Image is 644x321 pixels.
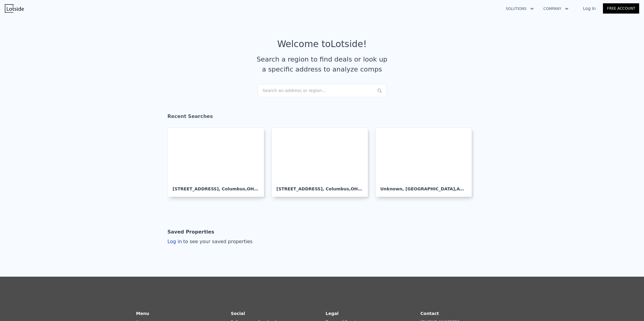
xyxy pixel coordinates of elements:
div: Search an address or region... [258,84,387,97]
span: , OH 43123 [349,186,374,191]
a: Unknown, [GEOGRAPHIC_DATA],AZ 85302 [375,127,477,197]
button: Solutions [501,3,539,14]
a: Log In [576,5,603,11]
div: Welcome to Lotside ! [277,39,367,49]
a: [STREET_ADDRESS], Columbus,OH 43123 [271,127,373,197]
div: [STREET_ADDRESS] , Columbus [277,181,363,192]
strong: Contact [421,311,439,316]
div: Saved Properties [168,226,214,238]
span: , AZ 85302 [455,186,479,191]
a: [STREET_ADDRESS], Columbus,OH 43232 [168,127,269,197]
span: , OH 43232 [245,186,270,191]
div: Unknown , [GEOGRAPHIC_DATA] [380,181,467,192]
button: Company [539,3,573,14]
strong: Menu [136,311,149,316]
div: [STREET_ADDRESS] , Columbus [173,181,259,192]
img: Lotside [5,4,24,13]
strong: Legal [326,311,339,316]
span: to see your saved properties [182,239,253,244]
div: Search a region to find deals or look up a specific address to analyze comps [255,54,390,74]
div: Log in [168,238,253,245]
a: Free Account [603,3,639,14]
strong: Social [231,311,245,316]
div: Recent Searches [168,108,477,127]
